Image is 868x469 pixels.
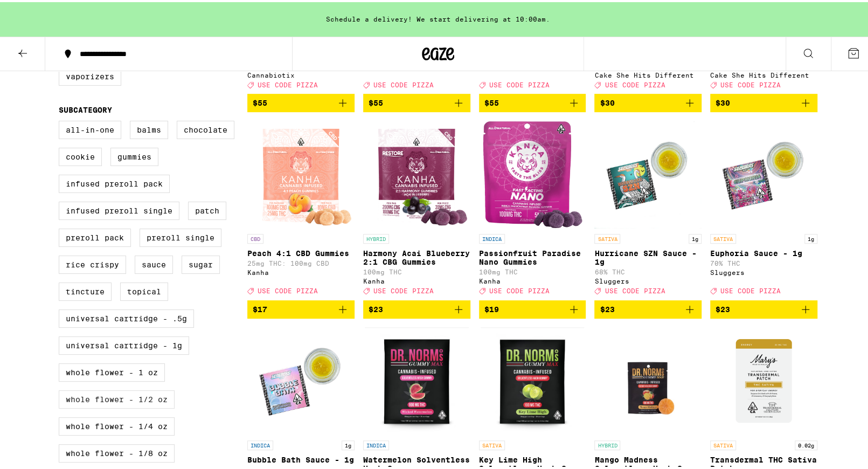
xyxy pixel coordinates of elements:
button: Add to bag [363,298,470,316]
span: USE CODE PIZZA [489,79,550,86]
img: Mary's Medicinals - Transdermal THC Sativa Patch [710,325,817,433]
a: Open page for Passionfruit Paradise Nano Gummies from Kanha [479,119,586,298]
div: Cake She Hits Different [594,70,702,77]
p: 1g [342,438,355,448]
label: Preroll Pack [59,226,131,245]
span: USE CODE PIZZA [489,286,550,293]
label: Infused Preroll Pack [59,173,170,191]
label: All-In-One [59,119,121,137]
div: Sluggers [594,275,702,282]
span: USE CODE PIZZA [720,79,781,86]
img: Sluggers - Bubble Bath Sauce - 1g [247,325,355,433]
p: SATIVA [479,438,505,448]
button: Add to bag [710,92,817,110]
legend: Subcategory [59,104,112,112]
span: USE CODE PIZZA [373,79,434,86]
button: Add to bag [479,92,586,110]
span: $19 [484,303,499,312]
div: Cake She Hits Different [710,70,817,77]
span: USE CODE PIZZA [258,286,318,293]
button: Add to bag [710,298,817,316]
button: Add to bag [594,298,702,316]
p: INDICA [363,438,389,448]
label: Whole Flower - 1/4 oz [59,415,175,433]
div: Cannabiotix [247,70,355,77]
p: 70% THC [710,258,817,265]
button: Add to bag [479,298,586,316]
span: $17 [253,303,267,312]
p: HYBRID [594,438,620,448]
p: SATIVA [710,438,736,448]
button: Add to bag [594,92,702,110]
span: $30 [716,96,730,105]
button: Add to bag [363,92,470,110]
label: Universal Cartridge - 1g [59,334,189,353]
label: Preroll Single [140,226,221,245]
p: Euphoria Sauce - 1g [710,247,817,256]
button: Add to bag [247,92,355,110]
p: 100mg THC [363,266,470,273]
div: Kanha [363,275,470,282]
p: Bubble Bath Sauce - 1g [247,453,355,462]
p: 1g [804,232,817,242]
div: Kanha [479,275,586,282]
img: Dr. Norm's - Mango Madness Solventless Hash Gummy [594,325,702,433]
span: USE CODE PIZZA [258,79,318,86]
label: Infused Preroll Single [59,199,179,218]
p: Peach 4:1 CBD Gummies [247,247,355,256]
span: $55 [253,96,267,105]
div: Kanha [247,267,355,274]
span: USE CODE PIZZA [373,286,434,293]
span: $23 [600,303,614,312]
p: HYBRID [363,232,389,242]
label: Gummies [110,146,158,164]
p: 100mg THC [479,266,586,273]
p: CBD [247,232,263,242]
p: INDICA [247,438,273,448]
label: Patch [188,199,226,218]
a: Open page for Euphoria Sauce - 1g from Sluggers [710,119,817,298]
img: Sluggers - Euphoria Sauce - 1g [710,119,817,226]
p: SATIVA [594,232,620,242]
label: Cookie [59,146,102,164]
label: Whole Flower - 1 oz [59,361,165,380]
p: Harmony Acai Blueberry 2:1 CBG Gummies [363,247,470,264]
span: $55 [369,96,383,105]
p: Hurricane SZN Sauce - 1g [594,247,702,264]
span: $23 [369,303,383,312]
span: $30 [600,96,614,105]
label: Balms [130,119,168,137]
label: Topical [120,280,168,299]
span: USE CODE PIZZA [720,286,781,293]
img: Kanha - Passionfruit Paradise Nano Gummies [482,119,582,226]
label: Whole Flower - 1/2 oz [59,388,175,406]
p: 1g [689,232,702,242]
label: Rice Crispy [59,253,126,272]
span: USE CODE PIZZA [605,79,665,86]
p: 0.02g [795,438,817,448]
img: Dr. Norm's - Watermelon Solventless Hash Gummy [365,325,469,433]
label: Chocolate [177,119,234,137]
p: 68% THC [594,266,702,273]
a: Open page for Peach 4:1 CBD Gummies from Kanha [247,119,355,298]
label: Whole Flower - 1/8 oz [59,442,175,460]
span: USE CODE PIZZA [605,286,665,293]
button: Add to bag [247,298,355,316]
span: $23 [716,303,730,312]
p: SATIVA [710,232,736,242]
p: 25mg THC: 100mg CBD [247,258,355,265]
p: INDICA [479,232,505,242]
label: Vaporizers [59,65,121,84]
label: Sugar [182,253,220,272]
img: Dr. Norm's - Key Lime High Solventless Hash Gummy [481,325,585,433]
img: Kanha - Harmony Acai Blueberry 2:1 CBG Gummies [364,119,469,226]
label: Universal Cartridge - .5g [59,307,194,326]
div: Sluggers [710,267,817,274]
a: Open page for Hurricane SZN Sauce - 1g from Sluggers [594,119,702,298]
p: Passionfruit Paradise Nano Gummies [479,247,586,264]
img: Kanha - Peach 4:1 CBD Gummies [248,119,353,226]
label: Tincture [59,280,112,299]
span: $55 [484,96,499,105]
label: Sauce [135,253,173,272]
a: Open page for Harmony Acai Blueberry 2:1 CBG Gummies from Kanha [363,119,470,298]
